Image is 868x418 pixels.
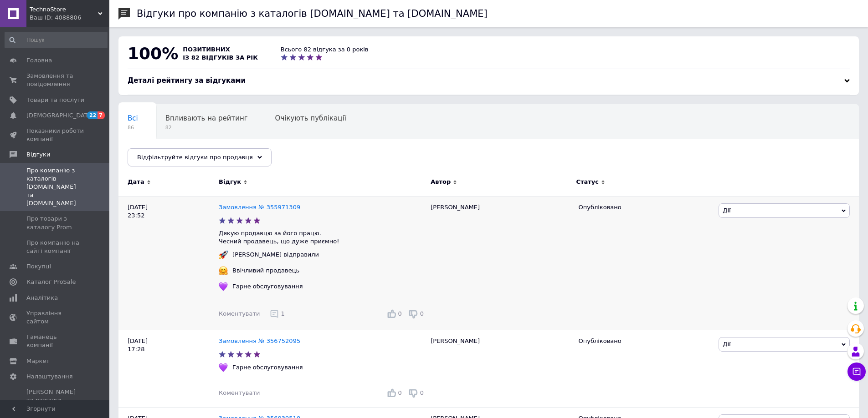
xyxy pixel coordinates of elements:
span: 22 [87,111,98,119]
span: Товари та послуги [26,96,84,104]
span: Показники роботи компанії [26,127,84,143]
span: Відфільтруйте відгуки про продавця [137,154,253,161]
span: позитивних [183,46,230,53]
span: Коментувати [219,389,260,396]
div: [PERSON_NAME] [426,330,574,408]
span: 100% [128,44,178,63]
span: Про компанію на сайті компанії [26,239,84,255]
div: Коментувати [219,389,260,397]
div: Опубліковано [578,203,712,212]
span: Дата [128,178,144,186]
span: Дії [723,341,730,347]
span: Покупці [26,262,51,271]
span: Налаштування [26,373,73,381]
span: 1 [281,310,285,317]
div: 1 [270,309,285,318]
span: Коментувати [219,310,260,317]
button: Чат з покупцем [847,363,866,381]
span: 0 [398,389,402,396]
input: Пошук [5,32,108,48]
span: 82 [165,124,248,131]
span: Дії [723,207,730,214]
span: 86 [128,124,138,131]
div: Гарне обслуговування [230,282,305,291]
span: Маркет [26,357,50,365]
div: [PERSON_NAME] [426,196,574,330]
img: :purple_heart: [219,363,228,372]
span: 0 [420,389,424,396]
span: Аналітика [26,294,58,302]
span: Замовлення та повідомлення [26,72,84,88]
div: Опубліковано [578,337,712,345]
p: Дякую продавцю за його працю. Чесний продавець, що дуже приємно! [219,229,426,246]
span: [DEMOGRAPHIC_DATA] [26,111,94,120]
div: [DATE] 17:28 [118,330,219,408]
span: Про компанію з каталогів [DOMAIN_NAME] та [DOMAIN_NAME] [26,166,84,208]
span: Головна [26,56,52,65]
span: Опубліковані без комен... [128,149,220,157]
span: Відгуки [26,151,50,159]
a: Замовлення № 356752095 [219,337,300,344]
span: TechnoStore [30,5,98,14]
span: Управління сайтом [26,309,84,326]
span: Відгук [219,178,241,186]
div: Ваш ID: 4088806 [30,14,109,22]
span: Статус [576,178,599,186]
span: Всі [128,114,138,122]
span: Каталог ProSale [26,278,76,286]
span: 0 [398,310,402,317]
img: :rocket: [219,250,228,259]
div: Деталі рейтингу за відгуками [128,76,850,86]
div: Всього 82 відгука за 0 років [281,45,369,54]
a: Замовлення № 355971309 [219,204,300,211]
h1: Відгуки про компанію з каталогів [DOMAIN_NAME] та [DOMAIN_NAME] [137,8,488,19]
div: [DATE] 23:52 [118,196,219,330]
span: Про товари з каталогу Prom [26,215,84,231]
img: :hugging_face: [219,266,228,275]
div: Опубліковані без коментаря [118,139,238,174]
div: Ввічливий продавець [230,267,302,275]
div: Коментувати [219,310,260,318]
span: 7 [98,111,105,119]
span: із 82 відгуків за рік [183,54,258,61]
div: Гарне обслуговування [230,363,305,372]
span: Очікують публікації [275,114,346,122]
img: :purple_heart: [219,282,228,291]
span: Гаманець компанії [26,333,84,349]
span: 0 [420,310,424,317]
span: Деталі рейтингу за відгуками [128,76,246,85]
span: Впливають на рейтинг [165,114,248,122]
span: Автор [431,178,451,186]
div: [PERSON_NAME] відправили [230,251,321,259]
